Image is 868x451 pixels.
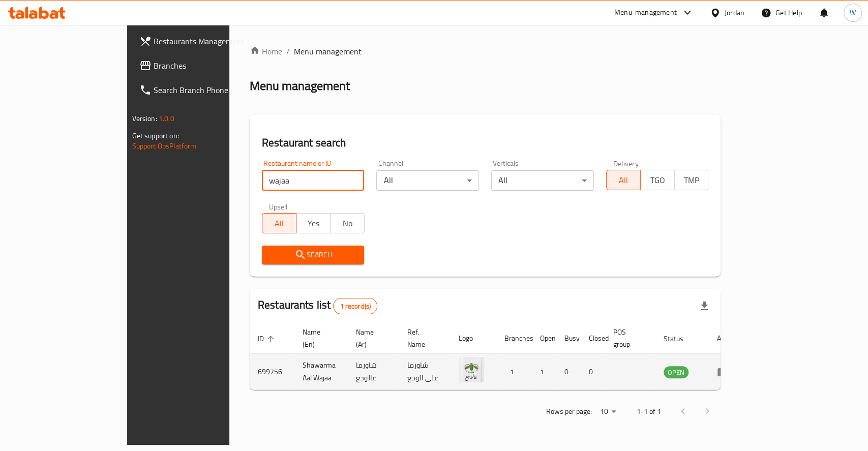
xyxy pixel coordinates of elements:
div: Menu [717,366,736,378]
input: Search for restaurant name or ID.. [262,170,365,191]
h2: Menu management [250,78,350,94]
span: Yes [301,216,326,231]
div: All [376,170,479,191]
span: Branches [154,59,264,72]
button: All [606,170,641,190]
span: Get support on: [132,129,179,142]
span: Search Branch Phone [154,84,264,96]
img: Shawarma Aal Wajaa [459,357,484,382]
th: Branches [496,323,532,354]
li: / [286,45,290,57]
span: Name (Ar) [356,326,387,350]
span: ID [258,333,277,345]
td: شاورما عالوجع [348,354,399,390]
th: Logo [451,323,496,354]
button: Search [262,246,365,264]
button: All [262,213,296,233]
h2: Restaurant search [262,135,709,151]
span: Restaurants Management [154,35,264,47]
span: POS group [613,326,643,350]
th: Action [709,323,744,354]
p: Rows per page: [546,405,591,418]
td: 1 [496,354,532,390]
a: Support.OpsPlatform [132,139,197,153]
h2: Restaurants list [258,297,377,314]
table: enhanced table [250,323,744,390]
label: Upsell [269,203,288,210]
a: Branches [131,53,272,78]
span: TGO [645,173,671,188]
td: 0 [556,354,581,390]
span: OPEN [664,367,689,378]
span: All [611,173,637,188]
th: Open [532,323,556,354]
td: 1 [532,354,556,390]
a: Restaurants Management [131,29,272,53]
span: Version: [132,112,157,125]
div: Export file [692,294,716,318]
div: All [491,170,594,191]
nav: breadcrumb [250,45,721,57]
span: 1 record(s) [334,302,377,311]
th: Busy [556,323,581,354]
span: No [335,216,361,231]
span: Ref. Name [407,326,438,350]
button: TMP [674,170,709,190]
button: Yes [296,213,331,233]
p: 1-1 of 1 [636,405,661,418]
button: TGO [640,170,675,190]
span: 1.0.0 [159,112,174,125]
td: 0 [581,354,605,390]
a: Search Branch Phone [131,78,272,102]
div: Rows per page: [595,404,620,419]
span: All [266,216,292,231]
span: W [850,7,856,18]
td: Shawarma Aal Wajaa [294,354,348,390]
span: Menu management [294,45,362,57]
td: شاورما على الوجع [399,354,451,390]
span: Name (En) [303,326,336,350]
span: Search [270,249,356,261]
td: 699756 [250,354,294,390]
span: Status [664,333,697,345]
button: No [330,213,365,233]
label: Delivery [613,160,639,167]
th: Closed [581,323,605,354]
div: Menu-management [614,7,677,19]
div: Jordan [725,7,744,18]
span: TMP [679,173,705,188]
